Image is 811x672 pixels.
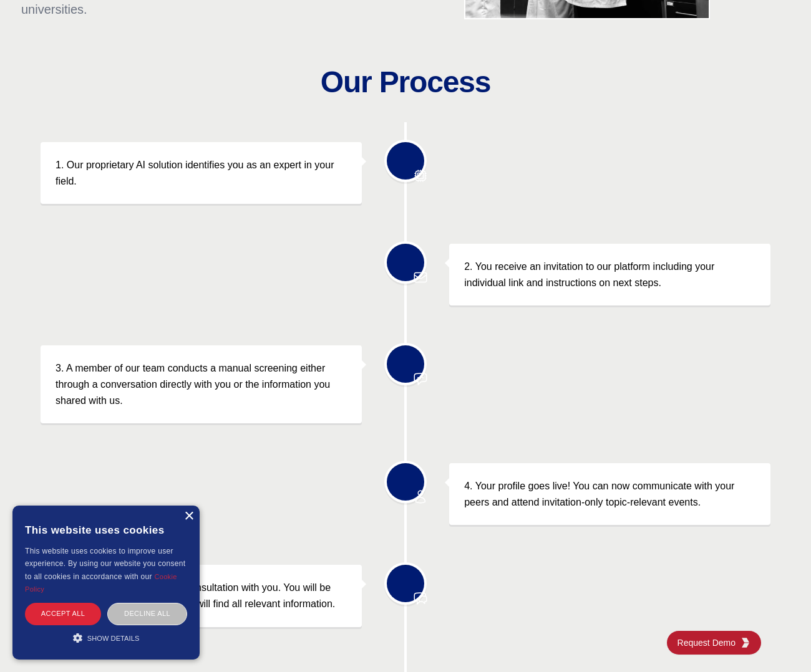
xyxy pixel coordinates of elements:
[25,603,101,625] div: Accept all
[464,478,755,510] p: 4. Your profile goes live! You can now communicate with your peers and attend invitation-only top...
[87,635,140,642] span: Show details
[25,515,187,545] div: This website uses cookies
[107,603,187,625] div: Decline all
[25,547,185,581] span: This website uses cookies to improve user experience. By using our website you consent to all coo...
[677,636,741,649] span: Request Demo
[464,259,755,290] p: 2. You receive an invitation to our platform including your individual link and instructions on n...
[25,573,177,593] a: Cookie Policy
[749,612,811,672] iframe: Chat Widget
[56,580,347,612] p: 5. One of our clients books a consultation with you. You will be invited to the project where you...
[25,631,187,644] div: Show details
[56,360,347,408] p: 3. A member of our team conducts a manual screening either through a conversation directly with y...
[56,157,347,189] p: 1. Our proprietary AI solution identifies you as an expert in your field.
[667,631,761,655] a: Request DemoKGG
[741,638,750,648] img: KGG
[184,512,193,521] div: Close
